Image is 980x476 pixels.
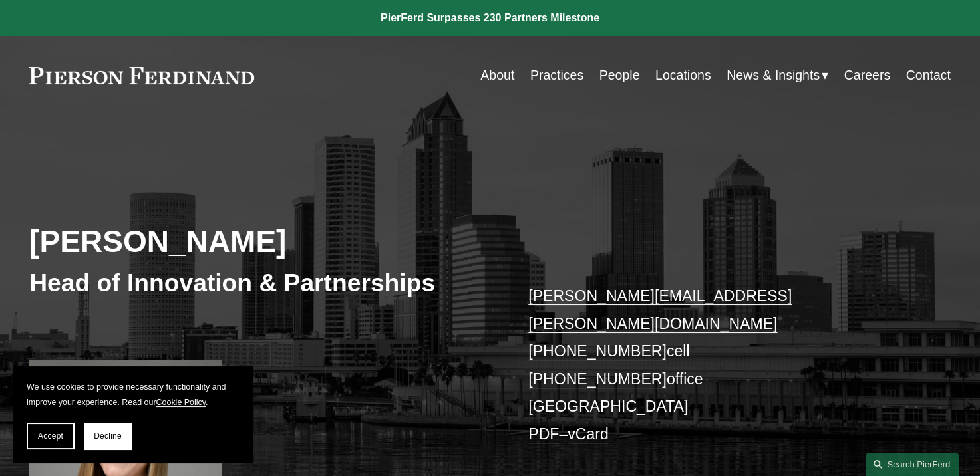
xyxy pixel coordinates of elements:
a: Cookie Policy [156,398,206,407]
a: folder dropdown [727,62,828,88]
button: Accept [27,423,75,449]
span: Decline [94,431,122,441]
a: Careers [844,62,890,88]
p: We use cookies to provide necessary functionality and improve your experience. Read our . [27,380,240,410]
a: People [599,62,640,88]
a: PDF [528,425,559,443]
a: Search this site [866,453,959,476]
button: Decline [84,423,132,449]
span: Accept [38,431,63,441]
p: cell office [GEOGRAPHIC_DATA] – [528,283,912,448]
span: News & Insights [727,64,820,87]
h3: Head of Innovation & Partnerships [29,267,490,298]
a: Contact [906,62,951,88]
h2: [PERSON_NAME] [29,223,490,261]
a: Practices [530,62,583,88]
a: [PHONE_NUMBER] [528,370,667,388]
a: About [480,62,514,88]
section: Cookie banner [13,366,253,463]
a: Locations [655,62,711,88]
a: [PHONE_NUMBER] [528,342,667,360]
a: [PERSON_NAME][EMAIL_ADDRESS][PERSON_NAME][DOMAIN_NAME] [528,287,792,332]
a: vCard [568,425,609,443]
